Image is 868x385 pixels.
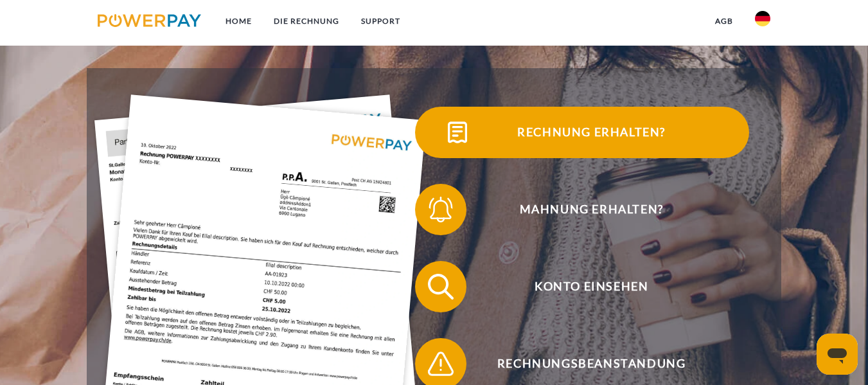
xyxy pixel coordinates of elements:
img: qb_warning.svg [425,348,457,380]
a: DIE RECHNUNG [263,10,350,33]
img: de [755,11,770,26]
button: Mahnung erhalten? [415,184,749,235]
a: Home [215,10,263,33]
img: qb_bell.svg [425,193,457,226]
iframe: Schaltfläche zum Öffnen des Messaging-Fensters [817,334,858,375]
span: Konto einsehen [434,261,748,312]
img: logo-powerpay.svg [98,14,201,27]
button: Rechnung erhalten? [415,107,749,158]
img: qb_bill.svg [441,116,474,148]
a: agb [704,10,744,33]
button: Konto einsehen [415,261,749,312]
a: SUPPORT [350,10,411,33]
span: Mahnung erhalten? [434,184,748,235]
img: qb_search.svg [425,271,457,303]
span: Rechnung erhalten? [434,107,748,158]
